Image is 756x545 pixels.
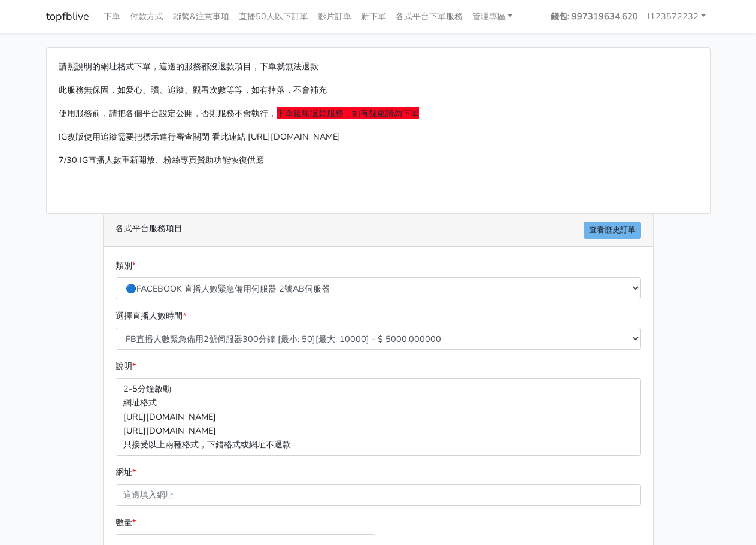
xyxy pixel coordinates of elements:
a: 影片訂單 [313,5,356,28]
a: 各式平台下單服務 [391,5,467,28]
a: topfblive [46,5,89,28]
label: 選擇直播人數時間 [116,309,186,323]
p: 請照說明的網址格式下單，這邊的服務都沒退款項目，下單就無法退款 [59,60,698,74]
a: 查看歷史訂單 [584,222,641,239]
strong: 錢包: 997319634.620 [551,10,638,22]
p: 此服務無保固，如愛心、讚、追蹤、觀看次數等等，如有掉落，不會補充 [59,83,698,97]
a: 新下單 [356,5,391,28]
div: 各式平台服務項目 [104,214,653,247]
p: 使用服務前，請把各個平台設定公開，否則服務不會執行， [59,107,698,120]
label: 類別 [116,259,136,272]
a: 聯繫&注意事項 [168,5,234,28]
label: 說明 [116,359,136,373]
p: 7/30 IG直播人數重新開放、粉絲專頁贊助功能恢復供應 [59,153,698,167]
a: 管理專區 [467,5,518,28]
a: 付款方式 [125,5,168,28]
span: 下單後無退款服務，如有疑慮請勿下單 [277,107,419,119]
a: 下單 [99,5,125,28]
input: 這邊填入網址 [116,484,641,506]
p: IG改版使用追蹤需要把標示進行審查關閉 看此連結 [URL][DOMAIN_NAME] [59,130,698,144]
label: 網址 [116,465,136,479]
p: 2-5分鐘啟動 網址格式 [URL][DOMAIN_NAME] [URL][DOMAIN_NAME] 只接受以上兩種格式，下錯格式或網址不退款 [116,378,641,455]
a: 錢包: 997319634.620 [546,5,643,28]
a: l123572232 [643,5,711,28]
a: 直播50人以下訂單 [234,5,313,28]
label: 數量 [116,516,136,529]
